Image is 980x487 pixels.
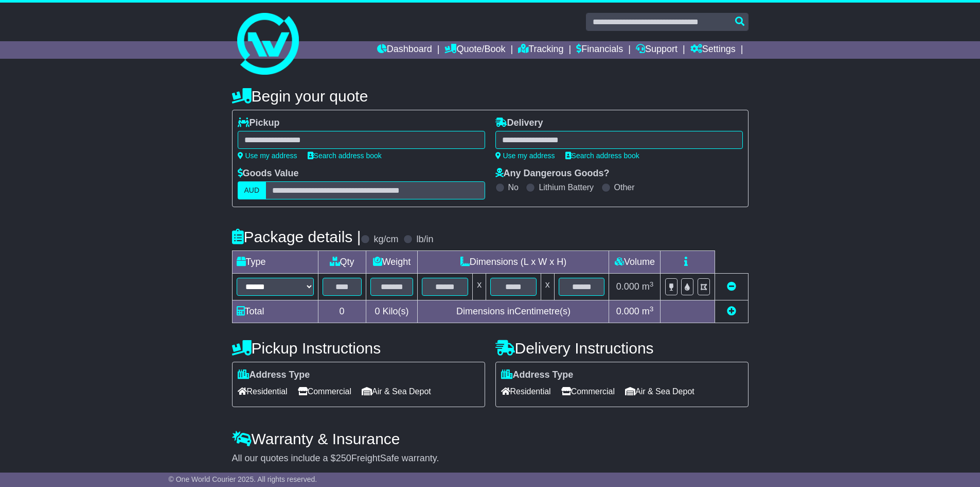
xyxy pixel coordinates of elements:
h4: Package details | [232,228,361,245]
a: Remove this item [727,281,736,292]
td: Weight [366,251,418,274]
a: Search address book [565,152,639,160]
label: Goods Value [238,168,299,179]
span: Residential [238,383,288,399]
span: 250 [336,453,351,463]
a: Quote/Book [444,41,505,59]
h4: Warranty & Insurance [232,430,749,447]
a: Tracking [518,41,563,59]
td: Total [232,300,318,323]
label: lb/in [416,234,433,245]
span: 0 [375,306,380,316]
td: Qty [318,251,366,274]
label: Any Dangerous Goods? [495,168,610,179]
label: kg/cm [373,234,398,245]
label: Pickup [238,117,280,129]
a: Add new item [727,306,736,316]
span: Residential [501,383,551,399]
span: Air & Sea Depot [362,383,431,399]
a: Financials [576,41,623,59]
label: AUD [238,181,266,199]
td: Dimensions in Centimetre(s) [418,300,609,323]
td: Dimensions (L x W x H) [418,251,609,274]
a: Use my address [495,152,555,160]
h4: Pickup Instructions [232,340,485,357]
a: Search address book [308,152,382,160]
a: Use my address [238,152,297,160]
label: Delivery [495,117,543,129]
a: Settings [690,41,736,59]
label: Address Type [501,370,574,381]
label: No [508,182,519,192]
a: Dashboard [377,41,432,59]
label: Lithium Battery [539,182,594,192]
td: x [541,274,554,300]
span: 0.000 [616,281,639,292]
td: 0 [318,300,366,323]
a: Support [636,41,678,59]
span: Commercial [561,383,615,399]
td: Volume [609,251,661,274]
div: All our quotes include a $ FreightSafe warranty. [232,453,749,464]
td: Kilo(s) [366,300,418,323]
h4: Delivery Instructions [495,340,749,357]
sup: 3 [650,280,654,288]
span: © One World Courier 2025. All rights reserved. [169,475,317,483]
span: m [642,306,654,316]
h4: Begin your quote [232,88,749,105]
span: Air & Sea Depot [625,383,694,399]
span: m [642,281,654,292]
td: Type [232,251,318,274]
span: 0.000 [616,306,639,316]
label: Address Type [238,370,310,381]
td: x [473,274,486,300]
span: Commercial [298,383,351,399]
sup: 3 [650,305,654,313]
label: Other [614,182,635,192]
